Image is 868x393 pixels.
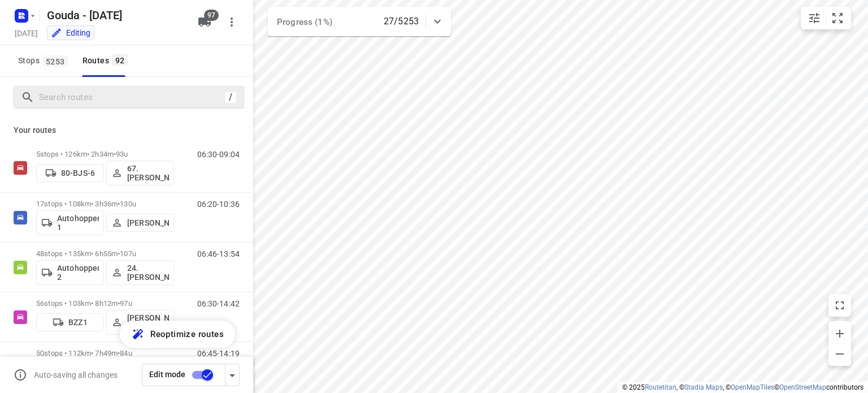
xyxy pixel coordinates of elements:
button: BZZ1 [36,313,104,331]
div: Driver app settings [225,368,239,382]
p: 06:45-14:19 [197,349,240,358]
span: 93u [116,150,128,158]
span: • [118,299,120,308]
span: • [118,200,120,208]
span: 130u [120,200,136,208]
div: Progress (1%)27/5253 [268,7,451,36]
a: OpenStreetMap [779,383,826,391]
button: Reoptimize routes [120,321,235,348]
p: 06:46-13:54 [197,249,240,258]
p: 06:20-10:36 [197,200,240,209]
p: Autohopper 2 [57,264,99,282]
p: 06:30-09:04 [197,150,240,159]
span: 84u [120,349,132,357]
button: 67. [PERSON_NAME] [106,161,174,185]
p: [PERSON_NAME] [127,218,169,227]
p: 5 stops • 126km • 2h34m [36,150,174,158]
button: 97 [193,11,216,33]
p: 27/5253 [384,15,419,28]
span: Stops [18,54,71,68]
button: [PERSON_NAME] [106,214,174,232]
p: Your routes [14,124,240,136]
span: 107u [120,249,136,258]
span: • [118,249,120,258]
div: small contained button group [801,7,851,29]
p: 24. [PERSON_NAME] [127,264,169,282]
button: Map settings [803,7,826,29]
p: 80-BJS-6 [61,169,95,178]
span: Reoptimize routes [150,327,224,342]
p: [PERSON_NAME] (BZZ) [127,313,169,331]
span: 97 [204,10,219,21]
span: • [114,150,116,158]
p: 48 stops • 135km • 6h55m [36,249,174,258]
span: • [118,349,120,357]
p: 56 stops • 103km • 8h12m [36,299,174,308]
a: OpenMapTiles [731,383,774,391]
p: 06:30-14:42 [197,299,240,308]
a: Stadia Maps [684,383,723,391]
p: 67. [PERSON_NAME] [127,164,169,182]
a: Routetitan [645,383,676,391]
span: 97u [120,299,132,308]
p: 50 stops • 112km • 7h49m [36,349,174,357]
p: Auto-saving all changes [34,370,118,379]
div: Routes [83,54,131,68]
p: BZZ1 [68,318,88,327]
button: Autohopper 2 [36,260,104,285]
h5: [DATE] [10,27,42,40]
button: 24. [PERSON_NAME] [106,260,174,285]
li: © 2025 , © , © © contributors [622,383,863,391]
span: Edit mode [149,370,185,379]
div: / [224,91,237,103]
button: [PERSON_NAME] (BZZ) [106,310,174,335]
input: Search routes [39,89,224,106]
button: Autohopper 1 [36,210,104,235]
span: 5253 [43,55,68,67]
p: Autohopper 1 [57,214,99,232]
button: 80-BJS-6 [36,164,104,182]
span: Progress (1%) [277,17,332,27]
p: 17 stops • 108km • 3h36m [36,200,174,208]
button: Fit zoom [826,7,849,29]
div: You are currently in edit mode. [51,27,90,38]
span: 92 [112,54,128,66]
h5: Gouda - [DATE] [42,6,189,24]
